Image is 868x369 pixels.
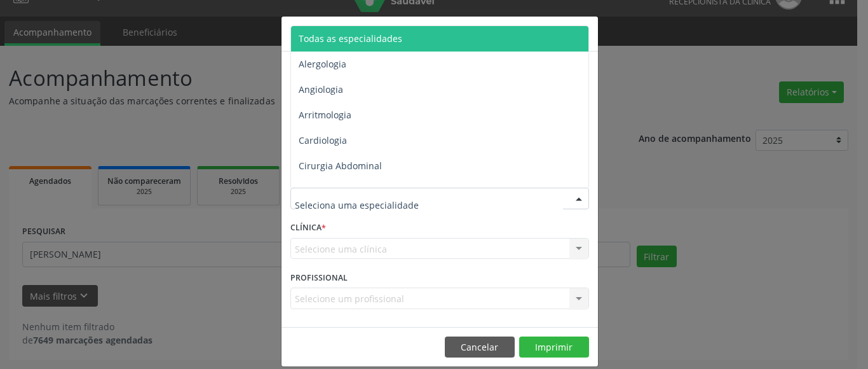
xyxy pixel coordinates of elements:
button: Imprimir [519,337,589,358]
span: Alergologia [299,58,346,70]
span: Cardiologia [299,134,347,146]
span: Cirurgia Bariatrica [299,185,377,197]
h5: Relatório de agendamentos [290,25,436,42]
button: Close [573,17,598,48]
span: Angiologia [299,83,343,95]
span: Arritmologia [299,109,351,121]
span: Cirurgia Abdominal [299,160,382,172]
input: Seleciona uma especialidade [295,192,563,218]
span: Todas as especialidades [299,32,402,45]
button: Cancelar [445,337,515,358]
label: CLÍNICA [290,218,326,238]
label: PROFISSIONAL [290,268,348,288]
